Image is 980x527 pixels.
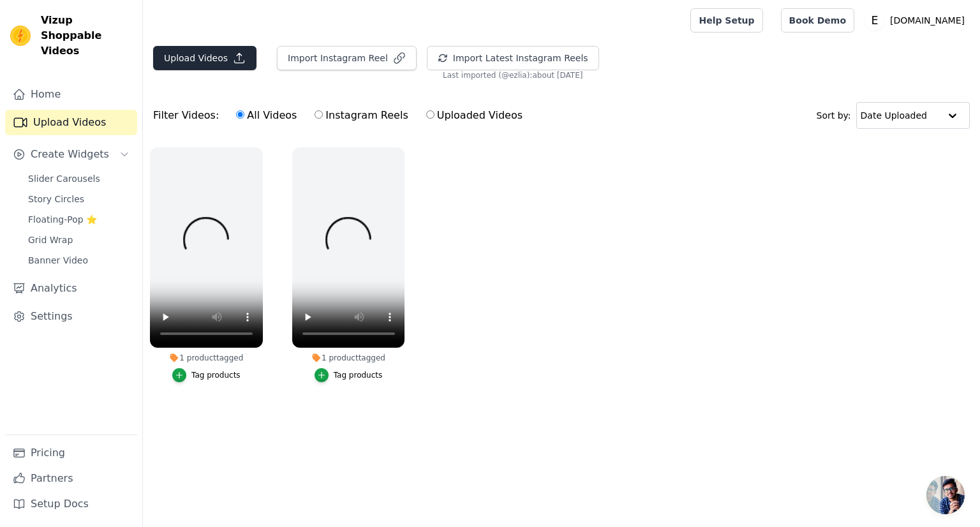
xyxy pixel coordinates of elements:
span: Story Circles [28,193,84,205]
label: Instagram Reels [314,107,408,124]
span: Slider Carousels [28,172,100,185]
span: Grid Wrap [28,234,73,246]
a: Story Circles [20,190,137,208]
button: Import Instagram Reel [277,46,417,70]
label: Uploaded Videos [426,107,523,124]
div: Tag products [334,370,383,380]
a: Book Demo [781,8,854,33]
a: Upload Videos [5,110,137,135]
div: Filter Videos: [153,101,530,130]
input: Uploaded Videos [426,110,434,119]
div: Open chat [926,476,965,514]
a: Home [5,82,137,107]
a: Settings [5,304,137,329]
span: Banner Video [28,254,88,267]
a: Banner Video [20,251,137,269]
a: Help Setup [690,8,762,33]
button: Tag products [172,368,241,382]
div: Tag products [191,370,241,380]
button: Tag products [315,368,383,382]
div: 1 product tagged [292,353,405,363]
a: Floating-Pop ⭐ [20,211,137,228]
a: Setup Docs [5,491,137,517]
button: Create Widgets [5,142,137,167]
label: All Videos [235,107,297,124]
span: Create Widgets [31,147,109,162]
span: Floating-Pop ⭐ [28,213,97,226]
a: Pricing [5,440,137,466]
text: E [872,14,879,27]
span: Vizup Shoppable Videos [41,13,132,59]
button: Import Latest Instagram Reels [427,46,599,70]
p: [DOMAIN_NAME] [885,9,970,32]
span: Last imported (@ ezlia ): about [DATE] [443,70,583,80]
a: Partners [5,466,137,491]
div: Sort by: [817,102,970,129]
input: All Videos [236,110,244,119]
div: 1 product tagged [150,353,263,363]
a: Slider Carousels [20,170,137,188]
input: Instagram Reels [315,110,323,119]
button: E [DOMAIN_NAME] [865,9,970,32]
a: Grid Wrap [20,231,137,249]
a: Analytics [5,276,137,301]
button: Upload Videos [153,46,256,70]
img: Vizup [10,26,31,46]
